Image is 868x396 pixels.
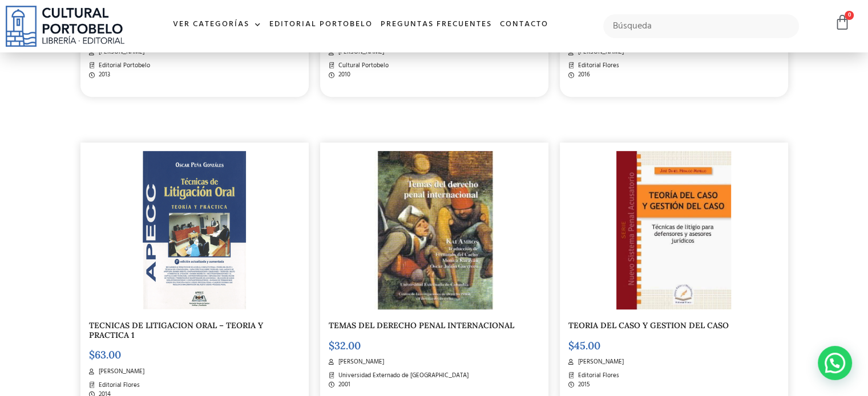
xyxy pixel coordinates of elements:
[336,371,469,381] span: Universidad Externado de [GEOGRAPHIC_DATA]
[336,61,389,71] span: Cultural Portobelo
[329,339,361,352] bdi: 32.00
[96,70,110,80] span: 2013
[336,70,350,80] span: 2010
[89,348,95,361] span: $
[603,14,799,38] input: Búsqueda
[169,13,265,37] a: Ver Categorías
[374,151,494,309] img: temas_derecho_penal_uext-2.jpg
[575,371,619,381] span: Editorial Flores
[329,320,514,330] a: TEMAS DEL DERECHO PENAL INTERNACIONAL
[568,339,600,352] bdi: 45.00
[336,357,384,367] span: [PERSON_NAME]
[575,47,624,57] span: [PERSON_NAME]
[96,61,150,71] span: Editorial Portobelo
[329,339,334,352] span: $
[818,346,852,380] div: Contactar por WhatsApp
[96,381,140,390] span: Editorial Flores
[496,13,552,37] a: Contacto
[89,348,121,361] bdi: 63.00
[89,320,263,340] a: TECNICAS DE LITIGACION ORAL – TEORIA Y PRACTICA 1
[96,367,144,377] span: [PERSON_NAME]
[575,380,590,390] span: 2015
[616,151,731,309] img: Teoria_del_caso_y_gestion_del_caso-2.jpg
[336,380,350,390] span: 2001
[575,70,590,80] span: 2016
[845,11,854,20] span: 0
[265,13,377,37] a: Editorial Portobelo
[575,357,624,367] span: [PERSON_NAME]
[96,47,144,57] span: [PERSON_NAME]
[568,320,729,330] a: TEORIA DEL CASO Y GESTION DEL CASO
[568,339,574,352] span: $
[575,61,619,71] span: Editorial Flores
[834,14,850,31] a: 0
[143,151,246,309] img: tecnicas_de_ligi1-1.png
[377,13,496,37] a: Preguntas frecuentes
[336,47,384,57] span: [PERSON_NAME]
